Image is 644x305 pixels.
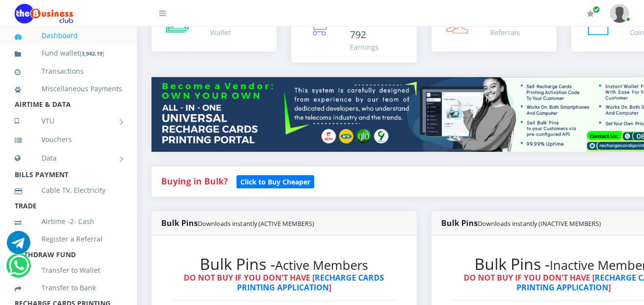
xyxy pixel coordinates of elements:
a: Transfer to Wallet [15,259,122,282]
b: 3,942.19 [82,50,102,57]
a: RECHARGE CARDS PRINTING APPLICATION [237,272,385,292]
small: Downloads instantly (ACTIVE MEMBERS) [198,219,314,228]
a: VTU [15,109,122,133]
div: Referrals [490,27,520,38]
a: Transfer to Bank [15,277,122,299]
a: Click to Buy Cheaper [236,175,314,187]
a: Chat for support [9,261,29,277]
b: Click to Buy Cheaper [240,177,310,186]
span: Renew/Upgrade Subscription [593,6,600,13]
div: Earnings [350,42,407,52]
a: Fund wallet[3,942.19] [15,42,122,65]
a: Register a Referral [15,228,122,250]
a: Dashboard [15,24,122,47]
strong: Bulk Pins [161,218,314,228]
a: Airtime -2- Cash [15,210,122,233]
strong: Buying in Bulk? [161,175,228,187]
a: Vouchers [15,128,122,151]
a: ₦436.70/₦7,792 Earnings [291,3,416,62]
small: [ ] [80,50,104,57]
a: Data [15,146,122,170]
small: Active Members [275,257,368,274]
strong: Bulk Pins [441,218,601,228]
img: User [610,4,629,23]
img: Logo [15,4,73,23]
strong: DO NOT BUY IF YOU DON'T HAVE [ ] [184,272,384,292]
small: Downloads instantly (INACTIVE MEMBERS) [478,219,601,228]
a: Transactions [15,60,122,82]
i: Renew/Upgrade Subscription [587,10,594,18]
a: Cable TV, Electricity [15,179,122,202]
a: Chat for support [7,238,30,254]
h2: Bulk Pins - [171,255,397,273]
div: Wallet [210,27,240,38]
a: Miscellaneous Payments [15,78,122,100]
